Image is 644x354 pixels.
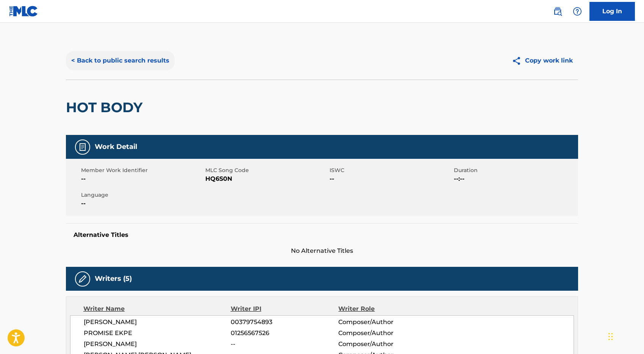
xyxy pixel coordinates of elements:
img: Writers [78,274,87,284]
img: MLC Logo [9,6,38,17]
span: 00379754893 [231,318,338,327]
div: Drag [608,325,613,348]
span: Duration [454,166,576,174]
img: search [553,7,562,16]
span: -- [81,199,203,208]
div: Help [570,4,585,19]
h5: Alternative Titles [73,231,571,239]
a: Log In [589,2,635,21]
span: [PERSON_NAME] [84,340,231,349]
span: HQ6S0N [205,174,328,183]
img: help [573,7,582,16]
span: MLC Song Code [205,166,328,174]
img: Copy work link [512,56,525,66]
span: -- [81,174,203,183]
span: ISWC [330,166,452,174]
span: PROMISE EKPE [84,329,231,338]
span: No Alternative Titles [66,246,578,255]
span: -- [330,174,452,183]
iframe: Chat Widget [606,318,644,354]
h5: Work Detail [95,143,137,151]
span: 01256567526 [231,329,338,338]
span: --:-- [454,174,576,183]
span: [PERSON_NAME] [84,318,231,327]
div: Writer Role [338,304,436,313]
h2: HOT BODY [66,99,146,116]
h5: Writers (5) [95,274,132,283]
span: Language [81,191,203,199]
button: Copy work link [506,51,578,70]
img: Work Detail [78,143,87,152]
span: Member Work Identifier [81,166,203,174]
span: -- [231,340,338,349]
span: Composer/Author [338,318,436,327]
span: Composer/Author [338,340,436,349]
a: Public Search [550,4,565,19]
span: Composer/Author [338,329,436,338]
button: < Back to public search results [66,51,175,70]
div: Writer Name [83,304,231,313]
div: Writer IPI [231,304,339,313]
